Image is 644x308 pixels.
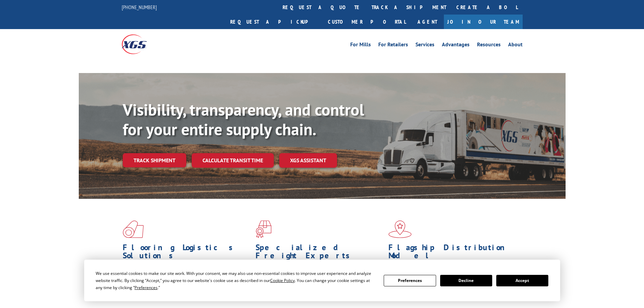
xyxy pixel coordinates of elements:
[411,15,444,29] a: Agent
[440,275,492,286] button: Decline
[442,42,470,49] a: Advantages
[496,275,548,286] button: Accept
[378,42,408,49] a: For Retailers
[444,15,523,29] a: Join Our Team
[123,153,186,167] a: Track shipment
[477,42,501,49] a: Resources
[96,270,376,291] div: We use essential cookies to make our site work. With your consent, we may also use non-essential ...
[123,243,251,263] h1: Flooring Logistics Solutions
[415,42,434,49] a: Services
[123,99,364,140] b: Visibility, transparency, and control for your entire supply chain.
[388,220,412,238] img: xgs-icon-flagship-distribution-model-red
[256,243,383,263] h1: Specialized Freight Experts
[388,243,516,263] h1: Flagship Distribution Model
[122,4,157,10] a: [PHONE_NUMBER]
[256,220,271,238] img: xgs-icon-focused-on-flooring-red
[350,42,371,49] a: For Mills
[508,42,523,49] a: About
[279,153,337,168] a: XGS ASSISTANT
[123,220,144,238] img: xgs-icon-total-supply-chain-intelligence-red
[323,15,411,29] a: Customer Portal
[192,153,274,168] a: Calculate transit time
[270,278,295,283] span: Cookie Policy
[225,15,323,29] a: Request a pickup
[384,275,436,286] button: Preferences
[135,285,158,290] span: Preferences
[84,260,560,301] div: Cookie Consent Prompt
